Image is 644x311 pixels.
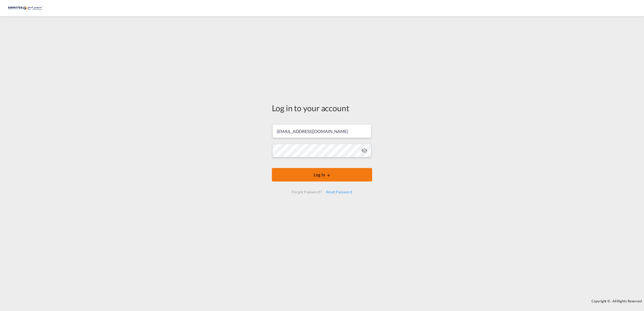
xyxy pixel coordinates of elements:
[272,102,372,114] div: Log in to your account
[361,147,368,154] md-icon: icon-eye-off
[272,124,371,138] input: Enter email/phone number
[290,187,324,197] div: Forgot Password?
[324,187,354,197] div: Reset Password
[8,2,44,14] img: c67187802a5a11ec94275b5db69a26e6.png
[272,168,372,181] button: LOGIN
